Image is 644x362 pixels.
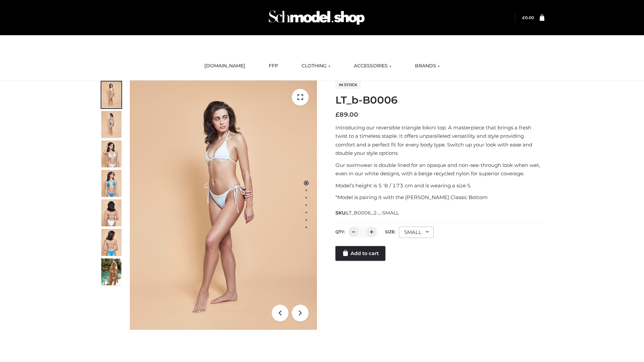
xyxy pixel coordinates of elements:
p: Our swimwear is double lined for an opaque and non-see-through look when wet, even in our white d... [335,161,544,178]
span: In stock [335,81,361,89]
img: Schmodel Admin 964 [266,4,367,31]
span: £ [335,111,339,118]
a: Add to cart [335,246,385,261]
a: [DOMAIN_NAME] [199,59,250,73]
label: Size: [385,229,395,234]
a: FFP [264,59,283,73]
bdi: 0.00 [522,15,534,20]
img: ArielClassicBikiniTop_CloudNine_AzureSky_OW114ECO_2-scaled.jpg [101,111,121,138]
p: Model’s height is 5 ‘8 / 173 cm and is wearing a size S. [335,181,544,190]
a: ACCESSORIES [349,59,396,73]
a: £0.00 [522,15,534,20]
span: LT_B0006_2-_-SMALL [346,210,399,216]
img: ArielClassicBikiniTop_CloudNine_AzureSky_OW114ECO_1-scaled.jpg [101,81,121,108]
img: ArielClassicBikiniTop_CloudNine_AzureSky_OW114ECO_8-scaled.jpg [101,229,121,256]
img: ArielClassicBikiniTop_CloudNine_AzureSky_OW114ECO_7-scaled.jpg [101,199,121,226]
label: QTY: [335,229,345,234]
a: CLOTHING [297,59,335,73]
img: ArielClassicBikiniTop_CloudNine_AzureSky_OW114ECO_3-scaled.jpg [101,140,121,167]
a: BRANDS [410,59,445,73]
h1: LT_b-B0006 [335,94,544,106]
span: SKU: [335,209,399,217]
span: £ [522,15,525,20]
p: *Model is pairing it with the [PERSON_NAME] Classic Bottom [335,193,544,202]
div: SMALL [399,227,434,238]
bdi: 89.00 [335,111,358,118]
img: ArielClassicBikiniTop_CloudNine_AzureSky_OW114ECO_1 [130,80,317,330]
img: ArielClassicBikiniTop_CloudNine_AzureSky_OW114ECO_4-scaled.jpg [101,170,121,197]
p: Introducing our reversible triangle bikini top. A masterpiece that brings a fresh twist to a time... [335,123,544,158]
img: Arieltop_CloudNine_AzureSky2.jpg [101,258,121,285]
